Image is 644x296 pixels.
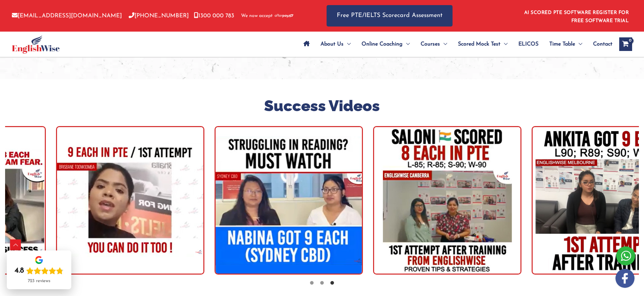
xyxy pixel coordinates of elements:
img: white-facebook.png [615,269,634,288]
h2: Success Videos [5,96,639,116]
a: Contact [588,32,612,56]
span: Menu Toggle [575,32,582,56]
img: null [56,126,204,275]
a: Online CoachingMenu Toggle [356,32,415,56]
div: 723 reviews [28,278,50,284]
a: 1300 000 783 [194,13,234,19]
a: ELICOS [513,32,544,56]
span: Menu Toggle [500,32,508,56]
a: Scored Mock TestMenu Toggle [453,32,513,56]
span: Contact [593,32,612,56]
a: About UsMenu Toggle [315,32,356,56]
span: Menu Toggle [344,32,351,56]
span: Online Coaching [362,32,403,56]
img: Afterpay-Logo [275,14,293,18]
img: null [215,126,363,275]
div: Rating: 4.8 out of 5 [15,266,63,276]
a: [EMAIL_ADDRESS][DOMAIN_NAME] [12,13,122,19]
span: Menu Toggle [440,32,447,56]
img: cropped-ew-logo [12,35,60,54]
a: CoursesMenu Toggle [415,32,453,56]
a: Free PTE/IELTS Scorecard Assessment [327,5,453,27]
img: null [373,126,521,275]
div: 4.8 [15,266,24,276]
span: Scored Mock Test [458,32,500,56]
span: Courses [421,32,440,56]
a: View Shopping Cart, empty [619,37,632,51]
aside: Header Widget 1 [520,5,632,27]
span: ELICOS [518,32,538,56]
span: Time Table [549,32,575,56]
span: About Us [320,32,344,56]
a: [PHONE_NUMBER] [129,13,189,19]
a: AI SCORED PTE SOFTWARE REGISTER FOR FREE SOFTWARE TRIAL [524,10,629,23]
nav: Site Navigation: Main Menu [298,32,612,56]
a: Time TableMenu Toggle [544,32,588,56]
span: Menu Toggle [403,32,410,56]
span: We now accept [241,13,273,19]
